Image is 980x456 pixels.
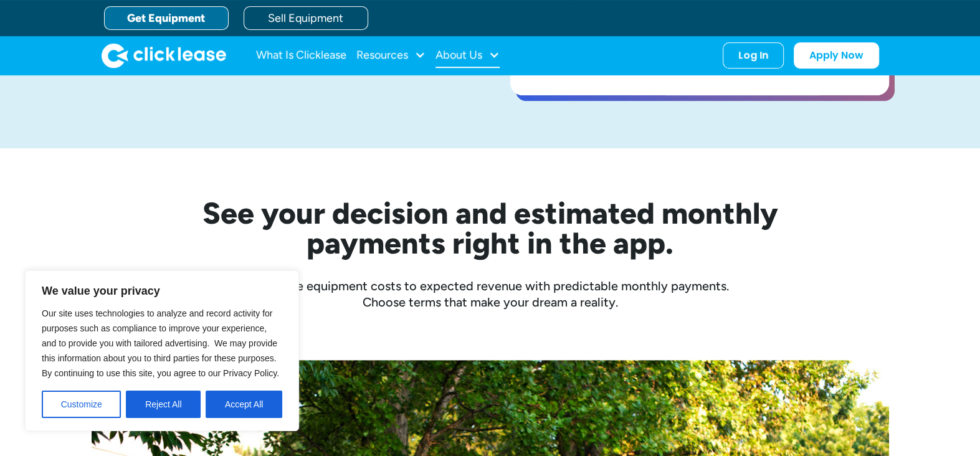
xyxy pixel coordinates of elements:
[92,278,889,310] div: Compare equipment costs to expected revenue with predictable monthly payments. Choose terms that ...
[206,391,282,418] button: Accept All
[25,270,299,431] div: We value your privacy
[256,43,346,68] a: What Is Clicklease
[104,6,229,30] a: Get Equipment
[42,283,282,298] p: We value your privacy
[738,49,768,62] div: Log In
[244,6,368,30] a: Sell Equipment
[42,308,279,378] span: Our site uses technologies to analyze and record activity for purposes such as compliance to impr...
[102,43,226,68] a: home
[126,391,201,418] button: Reject All
[102,43,226,68] img: Clicklease logo
[42,391,121,418] button: Customize
[435,43,500,68] div: About Us
[794,42,879,69] a: Apply Now
[356,43,426,68] div: Resources
[141,198,839,258] h2: See your decision and estimated monthly payments right in the app.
